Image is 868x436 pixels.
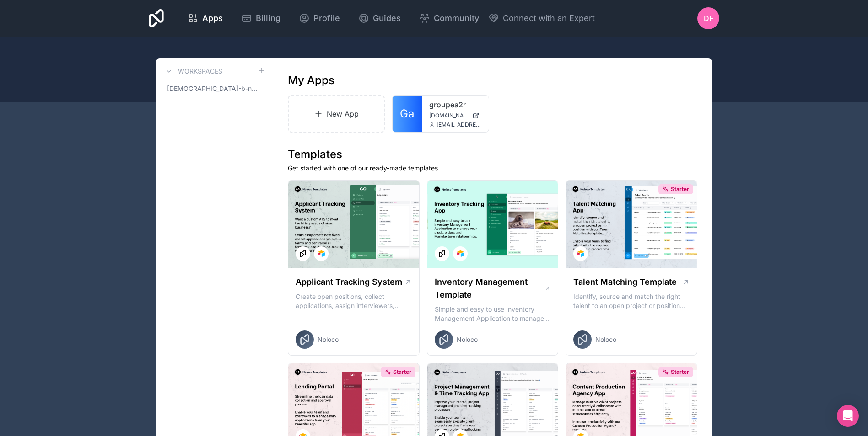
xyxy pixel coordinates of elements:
[503,12,595,25] span: Connect with an Expert
[373,12,401,25] span: Guides
[671,368,689,376] span: Starter
[318,250,325,257] img: Airtable Logo
[393,96,422,132] a: Ga
[256,12,280,25] span: Billing
[313,12,340,25] span: Profile
[351,8,408,28] a: Guides
[704,13,713,24] span: DF
[457,335,478,344] span: Noloco
[288,164,697,173] p: Get started with one of our ready-made templates
[837,405,859,427] div: Open Intercom Messenger
[288,147,697,162] h1: Templates
[202,12,223,25] span: Apps
[429,99,481,110] a: groupea2r
[178,67,222,76] h3: Workspaces
[437,121,481,128] span: [EMAIL_ADDRESS][DOMAIN_NAME]
[393,368,411,376] span: Starter
[488,12,595,25] button: Connect with an Expert
[163,80,265,97] a: [DEMOGRAPHIC_DATA]-b-ni-fio-ngaindiro
[318,335,339,344] span: Noloco
[234,8,288,28] a: Billing
[671,186,689,193] span: Starter
[163,66,222,77] a: Workspaces
[435,305,551,323] p: Simple and easy to use Inventory Management Application to manage your stock, orders and Manufact...
[429,112,481,119] a: [DOMAIN_NAME]
[577,250,584,257] img: Airtable Logo
[291,8,347,28] a: Profile
[400,106,414,121] span: Ga
[296,292,412,310] p: Create open positions, collect applications, assign interviewers, centralise candidate feedback a...
[288,95,385,133] a: New App
[296,276,402,288] h1: Applicant Tracking System
[595,335,616,344] span: Noloco
[434,12,479,25] span: Community
[167,84,258,93] span: [DEMOGRAPHIC_DATA]-b-ni-fio-ngaindiro
[429,112,469,119] span: [DOMAIN_NAME]
[573,292,690,310] p: Identify, source and match the right talent to an open project or position with our Talent Matchi...
[457,250,464,257] img: Airtable Logo
[412,8,486,28] a: Community
[435,276,545,301] h1: Inventory Management Template
[180,8,230,28] a: Apps
[573,276,677,288] h1: Talent Matching Template
[288,73,334,88] h1: My Apps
